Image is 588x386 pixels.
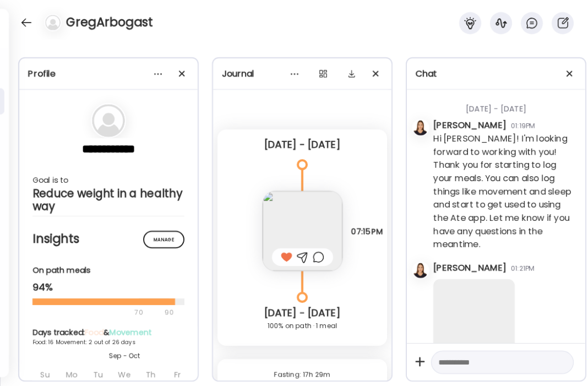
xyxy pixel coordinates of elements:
div: 100% on path · 1 meal [226,319,378,333]
span: Movement [110,327,152,338]
div: Tu [86,365,110,384]
div: [DATE] - [DATE] [226,138,378,151]
img: images%2FrPs5FQsY32Ov4Ux8BsuEeNS98Wg1%2FUVRCOx4QxAJD81kdpojv%2Fu4JP7W82DtXBYNoKCvdK_240 [263,191,342,271]
div: [PERSON_NAME] [433,119,507,132]
span: 07:15 PM [351,227,383,236]
div: Goal is to [32,173,184,187]
div: 01:19PM [511,121,535,131]
div: 94% [32,281,184,294]
div: 90 [164,306,175,319]
div: 01:21PM [511,264,534,274]
img: avatars%2FQdTC4Ww4BLWxZchG7MOpRAAuEek1 [413,263,428,278]
div: Th [139,365,163,384]
div: Su [33,365,57,384]
div: Sa [192,365,216,384]
img: avatars%2FQdTC4Ww4BLWxZchG7MOpRAAuEek1 [413,120,428,135]
div: [DATE] - [DATE] [226,306,378,319]
div: Fasting: 17h 29m [226,368,378,381]
div: Sep - Oct [32,351,216,361]
div: Chat [416,67,576,80]
div: We [112,365,137,384]
h4: GregArbogast [66,14,153,31]
div: Mo [59,365,84,384]
div: Days tracked: & [32,327,216,338]
div: Hi [PERSON_NAME]! I'm looking forward to working with you! Thank you for starting to log your mea... [433,132,576,251]
div: Food: 16 Movement: 2 out of 26 days [32,338,216,346]
div: Manage [143,231,184,248]
img: bg-avatar-default.svg [45,15,61,30]
div: Reduce weight in a healthy way [32,187,184,213]
div: 70 [32,306,161,319]
span: Food [85,327,104,338]
img: bg-avatar-default.svg [92,104,125,137]
div: On path meals [32,265,184,276]
div: [DATE] - [DATE] [433,90,576,119]
h2: Insights [32,231,184,247]
div: [PERSON_NAME] [433,262,507,275]
div: Profile [28,67,189,80]
div: Journal [222,67,383,80]
div: Fr [165,365,189,384]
